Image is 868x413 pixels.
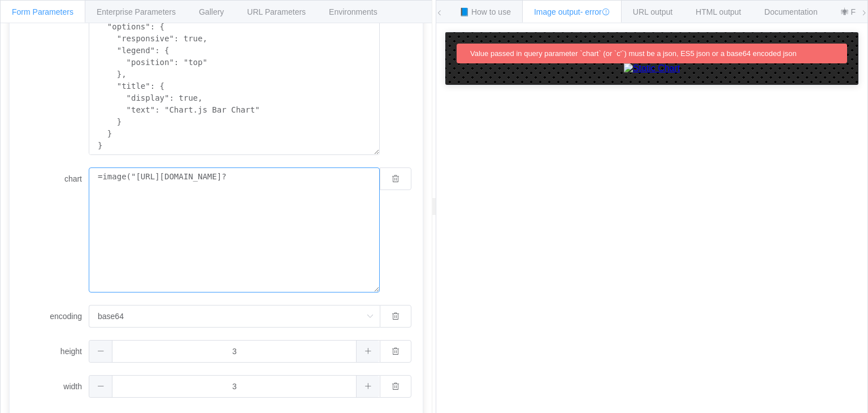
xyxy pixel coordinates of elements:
span: Gallery [199,7,224,16]
span: Value passed in query parameter `chart` (or `c'`) must be a json, ES5 json or a base64 encoded json [470,49,796,58]
label: height [21,340,89,363]
label: width [21,375,89,398]
label: encoding [21,305,89,328]
span: - error [580,7,610,16]
input: Width of the chart [89,375,380,398]
input: Select [89,305,380,328]
span: Enterprise Parameters [97,7,176,16]
span: Form Parameters [12,7,73,16]
span: Documentation [765,7,818,16]
span: URL output [633,7,672,16]
span: Environments [329,7,377,16]
input: Height of the chart [89,340,380,363]
span: Image output [534,7,610,16]
span: HTML output [696,7,741,16]
span: 📘 How to use [459,7,511,16]
img: Static Chart [624,63,680,74]
a: Static Chart [457,63,847,74]
label: chart [21,167,89,190]
span: URL Parameters [247,7,306,16]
